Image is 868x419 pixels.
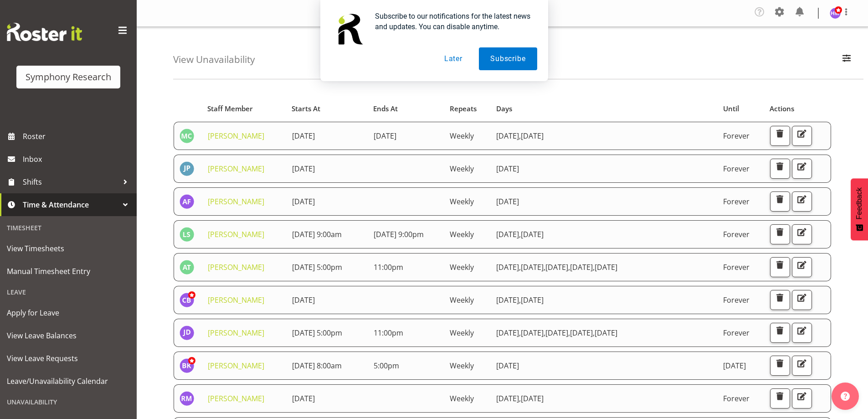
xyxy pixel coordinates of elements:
[374,131,396,141] span: [DATE]
[770,323,790,343] button: Delete Unavailability
[450,229,474,239] span: Weekly
[723,262,750,272] span: Forever
[207,103,281,114] div: Staff Member
[544,262,545,272] span: ,
[208,229,264,239] a: [PERSON_NAME]
[496,229,521,239] span: [DATE]
[568,328,570,338] span: ,
[450,262,474,272] span: Weekly
[292,262,342,272] span: [DATE] 5:00pm
[292,295,315,305] span: [DATE]
[208,328,264,338] a: [PERSON_NAME]
[496,328,521,338] span: [DATE]
[450,131,474,141] span: Weekly
[7,374,130,388] span: Leave/Unavailability Calendar
[519,262,521,272] span: ,
[723,393,750,403] span: Forever
[208,164,264,174] a: [PERSON_NAME]
[208,262,264,272] a: [PERSON_NAME]
[208,197,264,207] a: [PERSON_NAME]
[208,361,264,371] a: [PERSON_NAME]
[292,229,342,239] span: [DATE] 9:00am
[373,103,439,114] div: Ends At
[521,393,544,403] span: [DATE]
[593,262,595,272] span: ,
[792,290,812,310] button: Edit Unavailability
[450,164,474,174] span: Weekly
[792,257,812,277] button: Edit Unavailability
[521,328,545,338] span: [DATE]
[792,126,812,146] button: Edit Unavailability
[519,131,521,141] span: ,
[521,262,545,272] span: [DATE]
[180,260,194,274] img: angela-tunnicliffe1838.jpg
[7,242,130,255] span: View Timesheets
[841,392,850,401] img: help-xxl-2.png
[496,164,519,174] span: [DATE]
[496,393,521,403] span: [DATE]
[570,328,595,338] span: [DATE]
[180,194,194,209] img: ailine-faukafa1966.jpg
[7,352,130,365] span: View Leave Requests
[374,229,424,239] span: [DATE] 9:00pm
[595,328,617,338] span: [DATE]
[7,329,130,342] span: View Leave Balances
[770,290,790,310] button: Delete Unavailability
[7,264,130,278] span: Manual Timesheet Entry
[519,393,521,403] span: ,
[180,161,194,176] img: jenny-philpot1880.jpg
[2,370,134,393] a: Leave/Unavailability Calendar
[292,103,363,114] div: Starts At
[496,295,521,305] span: [DATE]
[2,237,134,260] a: View Timesheets
[496,131,521,141] span: [DATE]
[792,159,812,179] button: Edit Unavailability
[180,326,194,340] img: jennifer-donovan1879.jpg
[723,361,746,371] span: [DATE]
[292,328,342,338] span: [DATE] 5:00pm
[723,131,750,141] span: Forever
[180,391,194,406] img: robert-meier1929.jpg
[368,11,537,32] div: Subscribe to our notifications for the latest news and updates. You can disable anytime.
[23,129,132,143] span: Roster
[792,388,812,409] button: Edit Unavailability
[593,328,595,338] span: ,
[723,164,750,174] span: Forever
[770,224,790,244] button: Delete Unavailability
[292,393,315,403] span: [DATE]
[450,197,474,207] span: Weekly
[450,328,474,338] span: Weekly
[2,393,134,411] div: Unavailability
[23,198,118,212] span: Time & Attendance
[292,361,342,371] span: [DATE] 8:00am
[521,229,544,239] span: [DATE]
[2,324,134,347] a: View Leave Balances
[374,361,399,371] span: 5:00pm
[723,197,750,207] span: Forever
[433,47,474,70] button: Later
[544,328,545,338] span: ,
[770,103,826,114] div: Actions
[770,159,790,179] button: Delete Unavailability
[496,103,713,114] div: Days
[180,227,194,242] img: linda-saunders1898.jpg
[2,283,134,301] div: Leave
[723,328,750,338] span: Forever
[792,323,812,343] button: Edit Unavailability
[479,47,537,70] button: Subscribe
[851,178,868,240] button: Feedback - Show survey
[450,295,474,305] span: Weekly
[450,103,486,114] div: Repeats
[208,393,264,403] a: [PERSON_NAME]
[521,295,544,305] span: [DATE]
[180,129,194,143] img: matthew-coleman1906.jpg
[2,347,134,370] a: View Leave Requests
[292,131,315,141] span: [DATE]
[570,262,595,272] span: [DATE]
[519,328,521,338] span: ,
[292,197,315,207] span: [DATE]
[331,11,368,47] img: notification icon
[180,358,194,373] img: bhavik-kanna1260.jpg
[723,295,750,305] span: Forever
[2,260,134,283] a: Manual Timesheet Entry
